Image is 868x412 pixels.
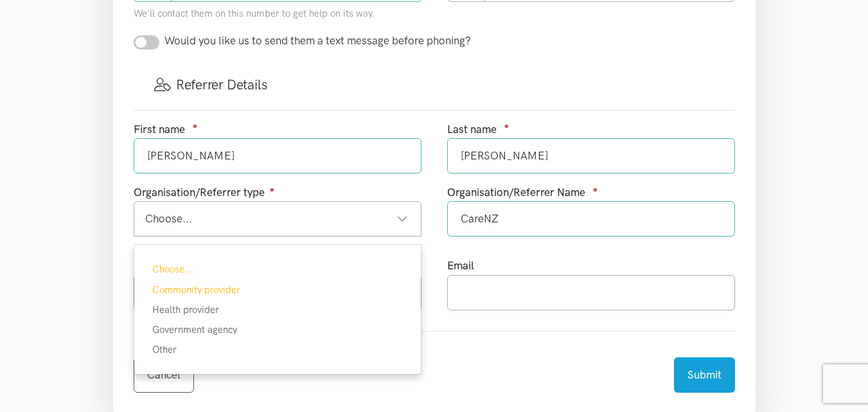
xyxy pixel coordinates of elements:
label: Email [447,257,474,274]
div: Other [134,342,421,357]
div: Government agency [134,322,421,337]
div: Community provider [134,282,421,298]
sup: ● [504,121,509,130]
sup: ● [270,184,275,194]
small: We'll contact them on this number to get help on its way. [134,8,375,19]
div: Organisation/Referrer type [134,184,421,201]
span: Would you like us to send them a text message before phoning? [164,34,471,47]
button: Submit [674,357,735,393]
div: Choose... [145,210,408,228]
label: Organisation/Referrer Name [447,184,585,201]
h3: Referrer Details [154,75,714,94]
label: Last name [447,121,497,138]
label: First name [134,121,185,138]
div: Choose... [134,262,421,277]
a: Cancel [134,357,194,393]
sup: ● [593,184,598,194]
div: Health provider [134,302,421,318]
sup: ● [193,121,198,130]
